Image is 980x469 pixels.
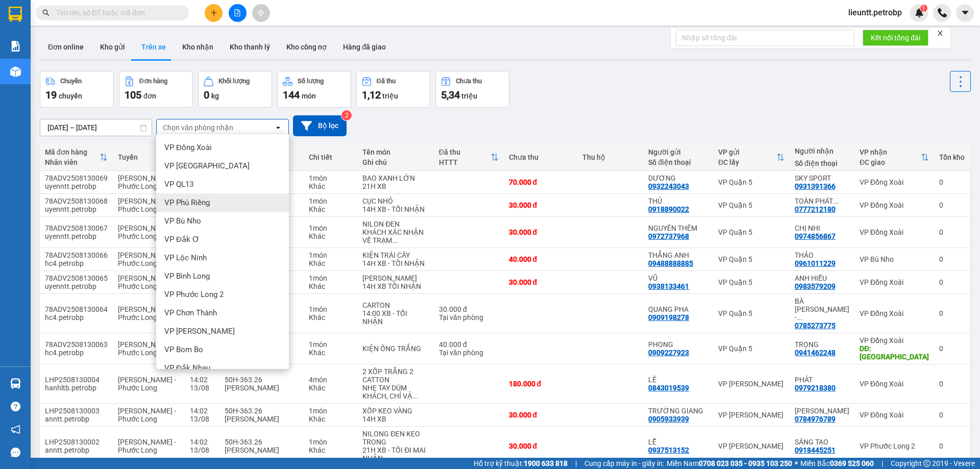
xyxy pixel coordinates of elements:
div: 2 XỐP TRẮNG 2 CATTON [362,367,429,384]
div: LHP2508130003 [45,407,108,415]
span: VP QL13 [164,179,193,189]
div: ANH HIẾU [795,274,849,282]
div: PHÁT [795,376,849,384]
span: lieuntt.petrobp [840,6,910,19]
span: Cung cấp máy in - giấy in: [584,458,664,469]
span: [PERSON_NAME] - Phước Long [118,305,176,322]
div: 78ADV2508130068 [45,197,108,205]
div: 78ADV2508130063 [45,340,108,349]
div: THẢO [795,251,849,259]
div: 0979218380 [795,384,836,392]
div: hc4.petrobp [45,313,108,322]
span: triệu [382,92,398,100]
div: 0972737968 [648,232,689,240]
div: TRƯỜNG GIANG [648,407,708,415]
div: Tên món [362,148,429,156]
div: 1 món [309,407,352,415]
div: VŨ [648,274,708,282]
span: 1 [922,5,925,12]
span: kg [211,92,219,100]
div: 78ADV2508130066 [45,251,108,259]
div: ĐC giao [860,158,921,166]
div: Khác [309,349,352,357]
div: VP Quận 5 [718,201,785,209]
div: LÊ [648,376,708,384]
div: KIỆN ỐNG TRẮNG [362,344,429,353]
div: Chưa thu [456,78,482,85]
div: NILON TRẰNG [362,274,429,282]
span: VP Chơn Thành [164,308,217,318]
div: LHP2508130004 [45,376,108,384]
div: 1 món [309,305,352,313]
button: Chuyến19chuyến [40,71,114,108]
th: Toggle SortBy [434,144,504,171]
button: Đơn hàng105đơn [119,71,193,108]
div: NILONG ĐEN KEO TRONG [362,430,429,446]
div: Đơn hàng [139,78,167,85]
span: [PERSON_NAME] - Phước Long [118,251,176,267]
div: 0 [939,411,965,419]
span: [PERSON_NAME] - Phước Long [118,407,176,423]
div: Số điện thoại [648,158,708,166]
div: 0 [939,255,965,263]
div: 14H XB [362,415,429,423]
img: warehouse-icon [10,66,21,77]
div: 30.000 đ [439,305,499,313]
div: DĐ: BẮC ĐỒNG PHÚ [860,344,929,361]
th: Toggle SortBy [854,144,934,171]
div: 0 [939,201,965,209]
div: TOÀN PHÁT-TRUNG HIẾU [795,197,849,205]
div: VP [PERSON_NAME] [718,380,785,388]
strong: 0708 023 035 - 0935 103 250 [699,459,792,467]
div: 0938133461 [648,282,689,290]
div: uyenntt.petrobp [45,182,108,190]
div: VP Đồng Xoài [860,309,929,317]
span: question-circle [11,402,20,411]
th: Toggle SortBy [713,144,790,171]
div: 0941462248 [795,349,836,357]
div: LỄ [648,438,708,446]
div: 0909227923 [648,349,689,357]
div: 78ADV2508130065 [45,274,108,282]
span: triệu [461,92,477,100]
span: aim [257,9,264,16]
span: notification [11,425,20,434]
div: 14H XB - TỐI NHẬN [362,259,429,267]
button: Kho công nợ [278,35,335,59]
div: Khối lượng [218,78,250,85]
div: Chuyến [60,78,82,85]
button: Số lượng144món [277,71,351,108]
span: 105 [125,89,141,101]
div: Thu hộ [582,153,638,161]
div: Tồn kho [939,153,965,161]
div: Đã thu [377,78,396,85]
div: 0909198278 [648,313,689,322]
div: [PERSON_NAME] [225,415,299,423]
span: ⚪️ [795,461,798,465]
th: Toggle SortBy [40,144,113,171]
div: SÁNG TẠO [795,438,849,446]
div: 30.000 đ [509,201,572,209]
span: Kết nối tổng đài [871,32,920,43]
button: Chưa thu5,34 triệu [435,71,509,108]
div: 0 [939,344,965,353]
img: warehouse-icon [10,378,21,389]
div: NGUYÊN THÊM [648,224,708,232]
div: 70.000 đ [509,178,572,186]
div: QUANG PHA [648,305,708,313]
button: plus [205,4,223,22]
div: 30.000 đ [509,228,572,236]
div: CARTON [362,301,429,309]
div: DƯƠNG [648,174,708,182]
div: VP [PERSON_NAME] [718,411,785,419]
div: BAO XANH LỚN [362,174,429,182]
span: VP Đắk Nhau [164,363,210,373]
div: 0937513152 [648,446,689,454]
div: 14H XB - TỐI NHẬN [362,205,429,213]
div: 0 [939,278,965,286]
span: VP Lộc Ninh [164,253,207,263]
span: search [42,9,50,16]
div: uyenntt.petrobp [45,282,108,290]
div: 1 món [309,438,352,446]
div: Số lượng [298,78,324,85]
